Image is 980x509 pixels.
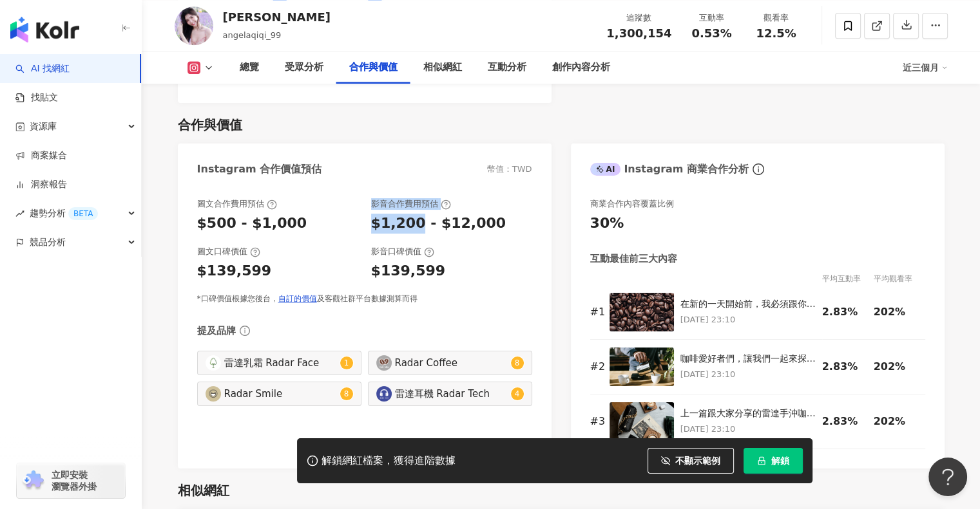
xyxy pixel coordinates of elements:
[511,387,524,400] sup: 4
[680,353,816,366] div: 咖啡愛好者們，讓我們一起來探索雷達手沖咖啡的魅力吧！這是一種獨特而迷人的咖啡沖煮方式，讓我們一起揭開它的神秘面紗。
[376,355,392,371] img: KOL Avatar
[822,414,867,429] div: 2.83%
[680,313,816,327] p: [DATE] 23:10
[197,324,236,338] div: 提及品牌
[197,293,532,304] div: *口碑價值根據您後台， 及客觀社群平台數據測算而得
[206,355,221,371] img: KOL Avatar
[238,324,252,338] span: info-circle
[423,60,462,75] div: 相似網紅
[15,178,67,191] a: 洞察報告
[590,252,677,266] div: 互動最佳前三大內容
[15,209,24,218] span: rise
[648,448,734,474] button: 不顯示範例
[278,294,317,303] a: 自訂的價值
[15,62,70,75] a: searchAI 找網紅
[752,12,801,24] div: 觀看率
[675,456,720,466] span: 不顯示範例
[590,163,621,176] div: AI
[340,356,353,369] sup: 1
[340,387,353,400] sup: 8
[874,305,919,319] div: 202%
[178,116,242,134] div: 合作與價值
[680,367,816,382] p: [DATE] 23:10
[178,481,229,499] div: 相似網紅
[874,414,919,429] div: 202%
[344,358,349,367] span: 1
[52,469,97,492] span: 立即安裝 瀏覽器外掛
[610,347,674,386] img: 咖啡愛好者們，讓我們一起來探索雷達手沖咖啡的魅力吧！這是一種獨特而迷人的咖啡沖煮方式，讓我們一起揭開它的神秘面紗。
[371,261,446,281] div: $139,599
[395,387,508,401] div: 雷達耳機 Radar Tech
[371,198,451,210] div: 影音合作費用預估
[757,456,766,465] span: lock
[30,199,98,228] span: 趨勢分析
[590,305,603,319] div: # 1
[691,27,731,40] span: 0.53%
[687,12,736,24] div: 互動率
[197,246,260,257] div: 圖文口碑價值
[15,91,58,104] a: 找貼文
[610,293,674,331] img: 在新的一天開始前，我必須跟你們分享我的秘密武器：雷達手沖咖啡組！這個組合絕對是我每天清晨的救星！🌟
[223,9,331,25] div: [PERSON_NAME]
[17,463,125,498] a: chrome extension立即安裝 瀏覽器外掛
[822,305,867,319] div: 2.83%
[197,214,307,234] div: $500 - $1,000
[376,386,392,402] img: KOL Avatar
[322,454,456,468] div: 解鎖網紅檔案，獲得進階數據
[223,30,282,40] span: angelaqiqi_99
[590,414,603,429] div: # 3
[606,12,671,24] div: 追蹤數
[744,448,803,474] button: 解鎖
[751,162,766,177] span: info-circle
[610,402,674,441] img: 上一篇跟大家分享的雷達手沖咖啡，經過我的爭取，廠商決定提供更新的優惠給大家！
[15,149,67,162] a: 商案媒合
[224,387,337,401] div: Radar Smile
[68,207,98,220] div: BETA
[30,112,57,141] span: 資源庫
[240,60,259,75] div: 總覽
[590,214,624,234] div: 30%
[30,228,66,257] span: 競品分析
[515,389,520,398] span: 4
[822,360,867,374] div: 2.83%
[344,389,349,398] span: 8
[590,198,674,210] div: 商業合作內容覆蓋比例
[285,60,323,75] div: 受眾分析
[606,26,671,40] span: 1,300,154
[349,60,398,75] div: 合作與價值
[771,456,789,466] span: 解鎖
[206,386,221,402] img: KOL Avatar
[680,298,816,311] div: 在新的一天開始前，我必須跟你們分享我的秘密武器：雷達手沖咖啡組！這個組合絕對是我每天清晨的救星！🌟
[680,407,816,420] div: 上一篇跟大家分享的雷達手沖咖啡，經過我的爭取，廠商決定提供更新的優惠給大家！
[822,272,874,285] div: 平均互動率
[197,261,272,281] div: $139,599
[21,470,46,491] img: chrome extension
[371,246,434,257] div: 影音口碑價值
[590,162,749,176] div: Instagram 商業合作分析
[175,6,213,45] img: KOL Avatar
[224,356,337,370] div: 雷達乳霜 Radar Face
[680,422,816,436] p: [DATE] 23:10
[590,360,603,374] div: # 2
[874,272,925,285] div: 平均觀看率
[395,356,508,370] div: Radar Coffee
[874,360,919,374] div: 202%
[197,198,277,210] div: 圖文合作費用預估
[10,17,79,42] img: logo
[371,214,506,234] div: $1,200 - $12,000
[487,163,532,175] div: 幣值：TWD
[903,57,948,78] div: 近三個月
[756,27,796,40] span: 12.5%
[511,356,524,369] sup: 8
[515,358,520,367] span: 8
[197,162,322,176] div: Instagram 合作價值預估
[488,60,526,75] div: 互動分析
[552,60,610,75] div: 創作內容分析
